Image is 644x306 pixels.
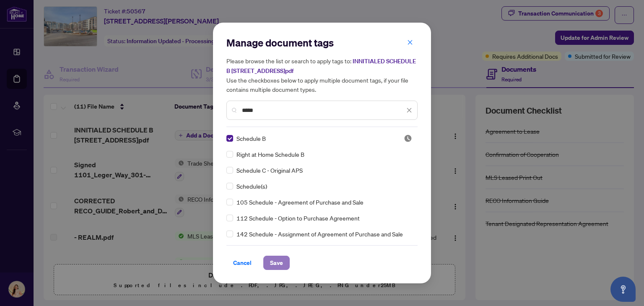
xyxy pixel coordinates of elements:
[406,107,412,113] span: close
[236,229,403,239] span: 142 Schedule - Assignment of Agreement of Purchase and Sale
[233,256,252,270] span: Cancel
[226,36,418,49] h2: Manage document tags
[236,166,303,175] span: Schedule C - Original APS
[226,56,418,94] h5: Please browse the list or search to apply tags to: Use the checkboxes below to apply multiple doc...
[404,134,412,143] img: status
[407,39,413,45] span: close
[236,182,267,191] span: Schedule(s)
[263,256,290,270] button: Save
[270,256,283,270] span: Save
[226,256,258,270] button: Cancel
[610,277,636,302] button: Open asap
[236,213,360,223] span: 112 Schedule - Option to Purchase Agreement
[404,134,412,143] span: Pending Review
[236,197,364,207] span: 105 Schedule - Agreement of Purchase and Sale
[236,150,304,159] span: Right at Home Schedule B
[236,134,266,143] span: Schedule B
